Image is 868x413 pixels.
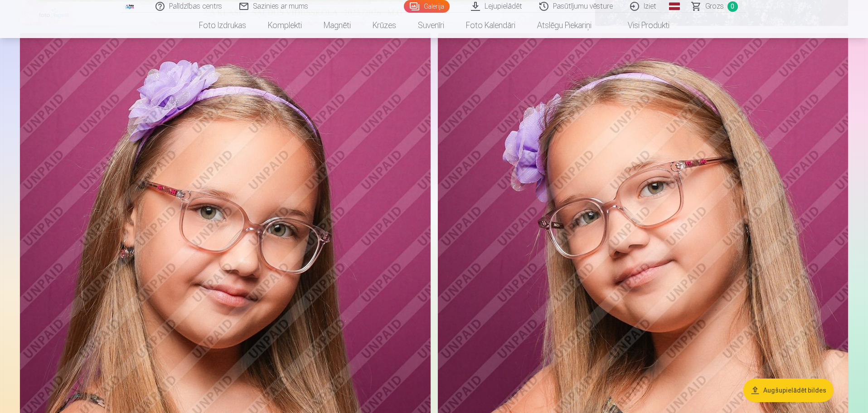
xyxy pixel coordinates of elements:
[526,13,602,38] a: Atslēgu piekariņi
[362,13,407,38] a: Krūzes
[602,13,680,38] a: Visi produkti
[125,4,135,9] img: /fa1
[743,379,834,402] button: Augšupielādēt bildes
[313,13,362,38] a: Magnēti
[257,13,313,38] a: Komplekti
[705,1,724,12] span: Grozs
[188,13,257,38] a: Foto izdrukas
[455,13,526,38] a: Foto kalendāri
[407,13,455,38] a: Suvenīri
[727,1,738,12] span: 0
